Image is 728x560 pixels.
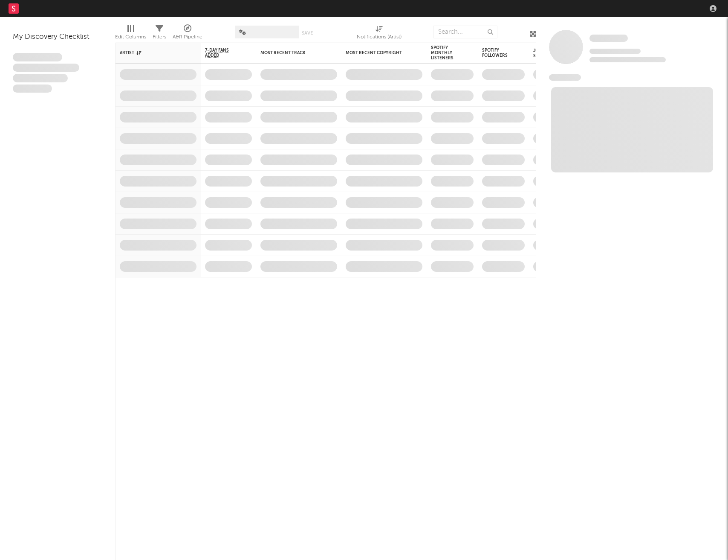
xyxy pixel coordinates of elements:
[433,26,497,38] input: Search...
[482,48,512,58] div: Spotify Followers
[13,74,68,82] span: Praesent ac interdum
[533,48,555,58] div: Jump Score
[589,49,641,54] span: Tracking Since: [DATE]
[346,50,410,55] div: Most Recent Copyright
[13,85,52,93] span: Aliquam viverra
[589,34,628,43] a: Some Artist
[13,53,62,61] span: Lorem ipsum dolor
[120,50,184,55] div: Artist
[260,50,324,55] div: Most Recent Track
[13,32,102,42] div: My Discovery Checklist
[549,74,581,81] span: News Feed
[13,64,79,72] span: Integer aliquet in purus et
[115,21,146,46] div: Edit Columns
[357,21,402,46] div: Notifications (Artist)
[173,32,202,42] div: A&R Pipeline
[173,21,202,46] div: A&R Pipeline
[153,21,166,46] div: Filters
[589,35,628,42] span: Some Artist
[302,31,313,35] button: Save
[115,32,146,42] div: Edit Columns
[431,45,461,61] div: Spotify Monthly Listeners
[589,57,666,62] span: 0 fans last week
[205,48,239,58] span: 7-Day Fans Added
[153,32,166,42] div: Filters
[357,32,402,42] div: Notifications (Artist)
